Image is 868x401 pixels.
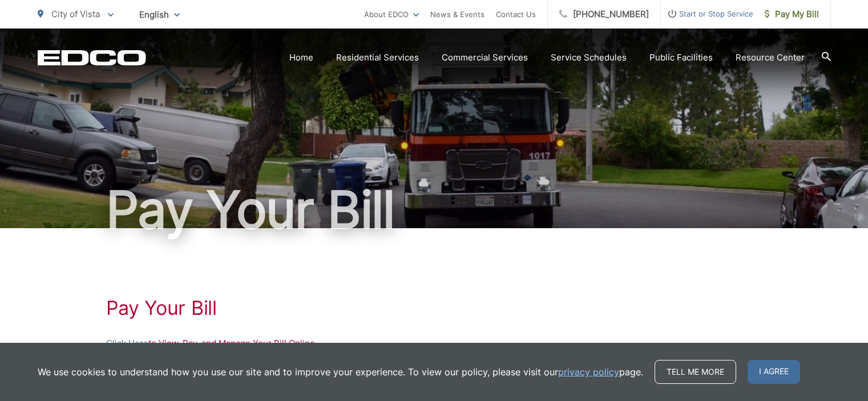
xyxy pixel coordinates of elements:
[442,51,528,64] a: Commercial Services
[364,7,419,21] a: About EDCO
[736,51,805,64] a: Resource Center
[38,50,146,66] a: EDCD logo. Return to the homepage.
[336,51,419,64] a: Residential Services
[430,7,485,21] a: News & Events
[106,297,762,319] h1: Pay Your Bill
[558,365,619,379] a: privacy policy
[38,365,643,379] p: We use cookies to understand how you use our site and to improve your experience. To view our pol...
[131,5,188,25] span: English
[51,9,100,19] span: City of Vista
[765,7,819,21] span: Pay My Bill
[106,337,762,350] p: to View, Pay, and Manage Your Bill Online
[38,181,831,238] h1: Pay Your Bill
[106,337,148,350] a: Click Here
[748,360,800,384] span: I agree
[289,51,313,64] a: Home
[551,51,627,64] a: Service Schedules
[496,7,536,21] a: Contact Us
[655,360,736,384] a: Tell me more
[649,51,713,64] a: Public Facilities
